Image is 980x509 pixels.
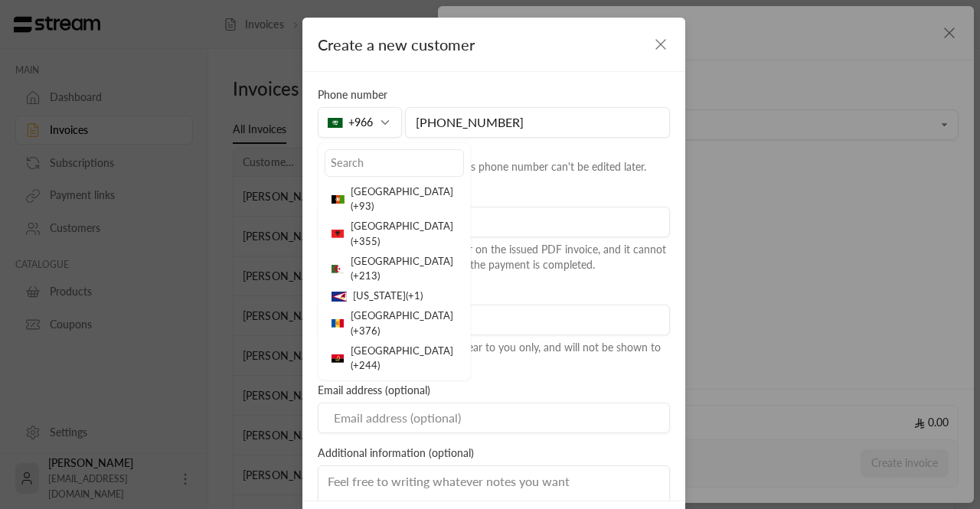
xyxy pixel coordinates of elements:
[318,207,670,237] input: Customer name
[318,242,670,272] div: The customer's name will appear on the issued PDF invoice, and it cannot be changed on the invoic...
[325,217,464,252] li: [GEOGRAPHIC_DATA] ( +355 )
[318,340,670,370] div: This is an identifier that will appear to you only, and will not be shown to your customers.
[318,159,670,175] div: For security purposes, customer's phone number can't be edited later.
[325,341,464,377] li: [GEOGRAPHIC_DATA] ( +244 )
[325,252,464,287] li: [GEOGRAPHIC_DATA] ( +213 )
[318,445,474,461] label: Additional information (optional)
[405,107,670,138] input: Phone number
[318,305,670,335] input: Alias (optional)
[318,33,475,56] span: Create a new customer
[318,87,387,103] label: Phone number
[325,182,464,217] li: [GEOGRAPHIC_DATA] ( +93 )
[318,383,430,398] label: Email address (optional)
[318,107,402,138] div: +966
[325,286,464,306] li: [US_STATE] ( +1 )
[318,403,670,433] input: Email address (optional)
[325,149,464,177] input: Search
[318,138,670,155] div: Invalid number
[325,306,464,341] li: [GEOGRAPHIC_DATA] ( +376 )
